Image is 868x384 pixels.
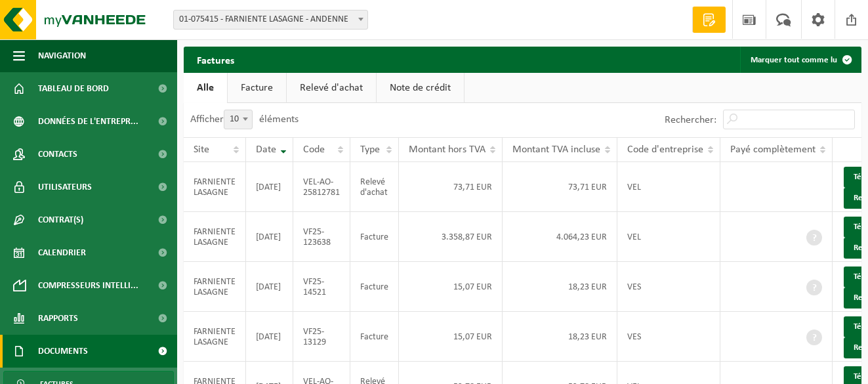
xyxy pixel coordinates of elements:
td: VEL [617,212,720,262]
td: 73,71 EUR [503,162,617,212]
a: Alle [184,73,227,103]
span: Documents [38,335,88,368]
td: 3.358,87 EUR [399,212,503,262]
span: Contrat(s) [38,203,83,236]
td: [DATE] [246,262,293,312]
h2: Factures [184,47,247,72]
td: Facture [350,262,399,312]
td: Facture [350,312,399,362]
td: Relevé d'achat [350,162,399,212]
td: VES [617,312,720,362]
span: Utilisateurs [38,171,92,203]
td: [DATE] [246,312,293,362]
span: 10 [224,110,252,129]
span: Tableau de bord [38,72,109,105]
a: Facture [228,73,286,103]
td: VF25-13129 [293,312,350,362]
span: Contacts [38,138,77,171]
span: Calendrier [38,236,86,269]
span: 01-075415 - FARNIENTE LASAGNE - ANDENNE [173,10,368,30]
td: 18,23 EUR [503,262,617,312]
span: Données de l'entrepr... [38,105,138,138]
td: 73,71 EUR [399,162,503,212]
td: 18,23 EUR [503,312,617,362]
span: Compresseurs intelli... [38,269,138,302]
span: Navigation [38,39,86,72]
span: Montant TVA incluse [512,144,600,155]
td: 15,07 EUR [399,262,503,312]
td: Facture [350,212,399,262]
span: Code [303,144,325,155]
td: VF25-123638 [293,212,350,262]
span: Date [256,144,276,155]
td: 4.064,23 EUR [503,212,617,262]
button: Marquer tout comme lu [740,47,860,73]
span: Payé complètement [730,144,816,155]
a: Note de crédit [377,73,464,103]
span: 01-075415 - FARNIENTE LASAGNE - ANDENNE [174,11,367,29]
td: [DATE] [246,162,293,212]
td: VF25-14521 [293,262,350,312]
td: [DATE] [246,212,293,262]
span: Montant hors TVA [409,144,486,155]
td: FARNIENTE LASAGNE [184,162,246,212]
td: VES [617,262,720,312]
td: FARNIENTE LASAGNE [184,212,246,262]
td: VEL-AO-25812781 [293,162,350,212]
span: Type [360,144,380,155]
span: Site [194,144,209,155]
td: FARNIENTE LASAGNE [184,312,246,362]
span: Code d'entreprise [627,144,703,155]
td: FARNIENTE LASAGNE [184,262,246,312]
label: Rechercher: [665,115,716,125]
td: VEL [617,162,720,212]
label: Afficher éléments [190,114,299,125]
a: Relevé d'achat [287,73,376,103]
span: Rapports [38,302,78,335]
span: 10 [224,110,253,129]
td: 15,07 EUR [399,312,503,362]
